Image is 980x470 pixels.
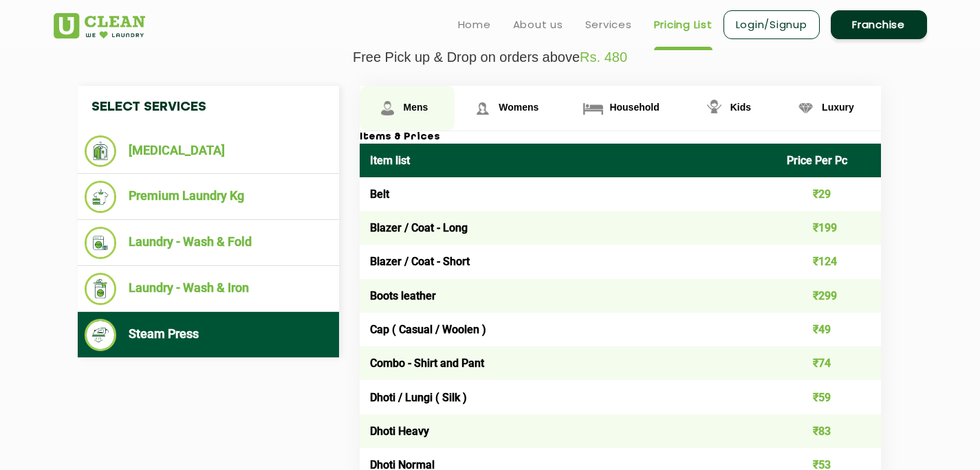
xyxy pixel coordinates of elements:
span: Household [609,102,659,113]
span: Luxury [822,102,854,113]
td: ₹199 [776,211,881,245]
th: Item list [360,144,777,177]
img: Laundry - Wash & Iron [85,273,117,305]
td: Combo - Shirt and Pant [360,346,777,380]
a: Login/Signup [723,10,820,39]
span: Rs. 480 [580,49,627,65]
th: Price Per Pc [776,144,881,177]
a: Franchise [831,10,927,39]
img: Premium Laundry Kg [85,181,117,213]
img: Luxury [794,96,818,120]
td: Blazer / Coat - Short [360,245,777,278]
span: Mens [404,102,428,113]
p: Free Pick up & Drop on orders above [54,49,927,65]
td: Boots leather [360,279,777,313]
img: Womens [470,96,494,120]
span: Kids [730,102,751,113]
td: ₹124 [776,245,881,278]
h3: Items & Prices [360,131,881,144]
td: ₹29 [776,177,881,211]
td: Dhoti Heavy [360,414,777,448]
a: Home [458,16,491,33]
td: Blazer / Coat - Long [360,211,777,245]
a: Services [585,16,632,33]
li: [MEDICAL_DATA] [85,135,332,167]
td: Dhoti / Lungi ( Silk ) [360,380,777,414]
td: ₹83 [776,414,881,448]
li: Laundry - Wash & Fold [85,227,332,259]
td: ₹74 [776,346,881,380]
img: UClean Laundry and Dry Cleaning [54,13,145,38]
td: Cap ( Casual / Woolen ) [360,313,777,346]
li: Laundry - Wash & Iron [85,273,332,305]
img: Mens [375,96,400,120]
td: ₹299 [776,279,881,313]
img: Steam Press [85,319,117,351]
a: About us [513,16,563,33]
img: Laundry - Wash & Fold [85,227,117,259]
li: Steam Press [85,319,332,351]
td: ₹49 [776,313,881,346]
img: Dry Cleaning [85,135,117,167]
img: Kids [702,96,726,120]
td: ₹59 [776,380,881,414]
h4: Select Services [78,86,339,128]
span: Womens [499,102,538,113]
td: Belt [360,177,777,211]
a: Pricing List [654,16,712,33]
img: Household [581,96,605,120]
li: Premium Laundry Kg [85,181,332,213]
